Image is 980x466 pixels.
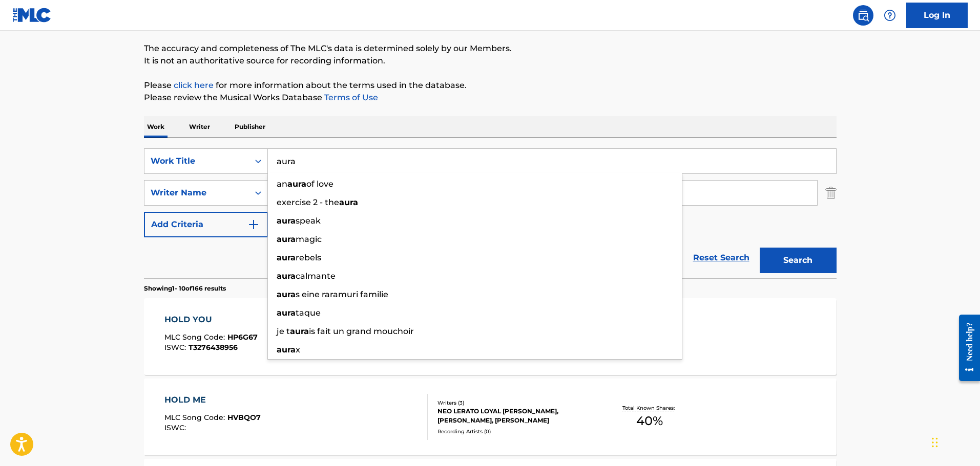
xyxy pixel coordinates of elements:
[296,345,300,354] span: x
[164,314,258,326] div: HOLD YOU
[636,412,663,430] span: 40 %
[296,308,321,318] span: taque
[306,179,333,189] span: of love
[339,197,358,207] strong: aura
[622,404,677,412] p: Total Known Shares:
[277,308,296,318] strong: aura
[164,343,189,352] span: ISWC :
[437,407,592,425] div: NEO LERATO LOYAL [PERSON_NAME], [PERSON_NAME], [PERSON_NAME]
[309,326,414,336] span: is fait un grand mouchoir
[277,216,296,226] strong: aura
[296,216,321,226] span: speak
[296,290,388,299] span: s eine raramuri familie
[290,326,309,336] strong: aura
[12,8,52,23] img: MLC Logo
[164,332,227,342] span: MLC Song Code :
[906,3,968,28] a: Log In
[144,79,837,92] p: Please for more information about the terms used in the database.
[296,271,336,281] span: calmante
[144,92,837,104] p: Please review the Musical Works Database
[322,93,378,102] a: Terms of Use
[688,247,755,269] a: Reset Search
[144,148,837,278] form: Search Form
[144,55,837,67] p: It is not an authoritative source for recording information.
[247,218,260,231] img: 9d2ae6d4665cec9f34b9.svg
[929,417,980,466] iframe: Chat Widget
[144,379,837,455] a: HOLD MEMLC Song Code:HVBQO7ISWC:Writers (3)NEO LERATO LOYAL [PERSON_NAME], [PERSON_NAME], [PERSON...
[825,180,837,206] img: Delete Criterion
[277,290,296,299] strong: aura
[144,116,168,138] p: Work
[880,5,900,26] div: Help
[277,179,287,189] span: an
[277,271,296,281] strong: aura
[144,42,837,55] p: The accuracy and completeness of The MLC's data is determined solely by our Members.
[277,253,296,262] strong: aura
[277,345,296,354] strong: aura
[189,343,238,352] span: T3276438956
[277,326,290,336] span: je t
[232,116,268,138] p: Publisher
[287,179,306,189] strong: aura
[296,253,321,262] span: rebels
[760,248,837,273] button: Search
[164,423,189,432] span: ISWC :
[151,187,243,199] div: Writer Name
[277,234,296,244] strong: aura
[884,9,896,21] img: help
[857,9,869,21] img: search
[151,155,243,167] div: Work Title
[144,298,837,375] a: HOLD YOUMLC Song Code:HP6G67ISWC:T3276438956Writers (1)[PERSON_NAME]Recording Artists (28)CRI, CR...
[227,413,261,422] span: HVBQO7
[164,394,261,406] div: HOLD ME
[932,427,938,458] div: Drag
[186,116,213,138] p: Writer
[227,332,258,342] span: HP6G67
[277,197,339,207] span: exercise 2 - the
[144,212,268,237] button: Add Criteria
[437,399,592,407] div: Writers ( 3 )
[144,284,226,293] p: Showing 1 - 10 of 166 results
[437,428,592,435] div: Recording Artists ( 0 )
[853,5,873,26] a: Public Search
[296,234,322,244] span: magic
[164,413,227,422] span: MLC Song Code :
[174,80,214,90] a: click here
[951,306,980,389] iframe: Resource Center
